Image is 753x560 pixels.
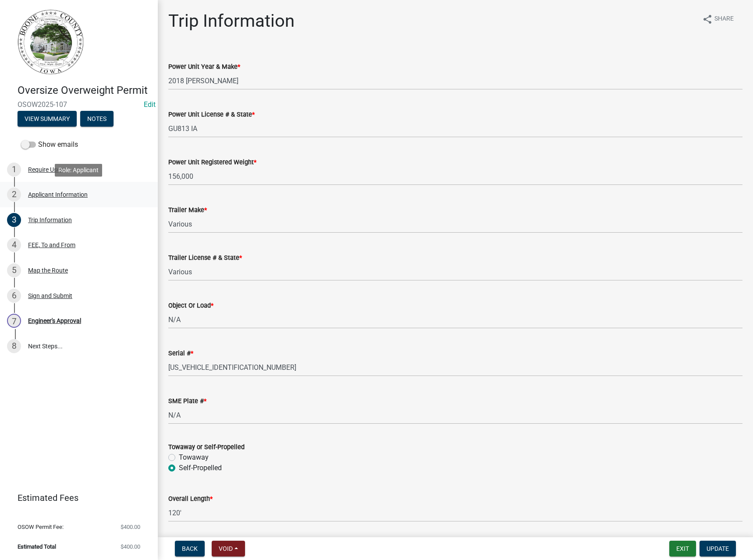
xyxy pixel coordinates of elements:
div: Engineer's Approval [28,318,81,324]
span: OSOW2025-107 [18,100,140,109]
div: Require User [28,167,62,173]
span: OSOW Permit Fee: [18,524,64,530]
div: 7 [7,314,21,328]
div: 1 [7,163,21,177]
span: $400.00 [121,524,140,530]
label: Show emails [21,139,78,150]
label: Overall Length [168,496,213,502]
wm-modal-confirm: Summary [18,116,77,123]
div: FEE, To and From [28,242,75,248]
label: Serial # [168,351,193,357]
span: Share [714,14,734,25]
wm-modal-confirm: Notes [80,116,114,123]
div: 6 [7,289,21,303]
div: 8 [7,339,21,353]
span: Update [707,545,729,552]
button: Back [175,541,205,556]
div: 5 [7,263,21,277]
label: Trailer License # & State [168,255,242,261]
a: Edit [144,100,156,109]
button: Notes [80,111,114,127]
button: Void [212,541,245,556]
span: Estimated Total [18,544,56,549]
label: Object Or Load [168,303,213,309]
button: shareShare [695,11,741,28]
span: $400.00 [121,544,140,549]
div: Applicant Information [28,191,88,198]
label: Power Unit License # & State [168,112,255,118]
div: Trip Information [28,217,72,223]
div: 3 [7,213,21,227]
div: 2 [7,188,21,202]
button: Exit [669,541,696,556]
label: Towaway [179,452,209,463]
img: Boone County, Iowa [18,9,84,75]
wm-modal-confirm: Edit Application Number [144,100,156,109]
a: Estimated Fees [7,489,144,507]
label: Towaway or Self-Propelled [168,444,245,450]
label: Power Unit Registered Weight [168,159,256,166]
div: Map the Route [28,267,68,273]
label: Trailer Make [168,207,207,213]
div: 4 [7,238,21,252]
label: SME Plate # [168,398,206,404]
span: Back [182,545,198,552]
h1: Trip Information [168,11,295,32]
button: Update [700,541,736,556]
div: Sign and Submit [28,293,72,299]
div: Role: Applicant [55,164,102,177]
h4: Oversize Overweight Permit [18,84,151,97]
span: Void [219,545,233,552]
label: Self-Propelled [179,463,222,473]
label: Power Unit Year & Make [168,64,240,70]
i: share [702,14,713,25]
button: View Summary [18,111,77,127]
